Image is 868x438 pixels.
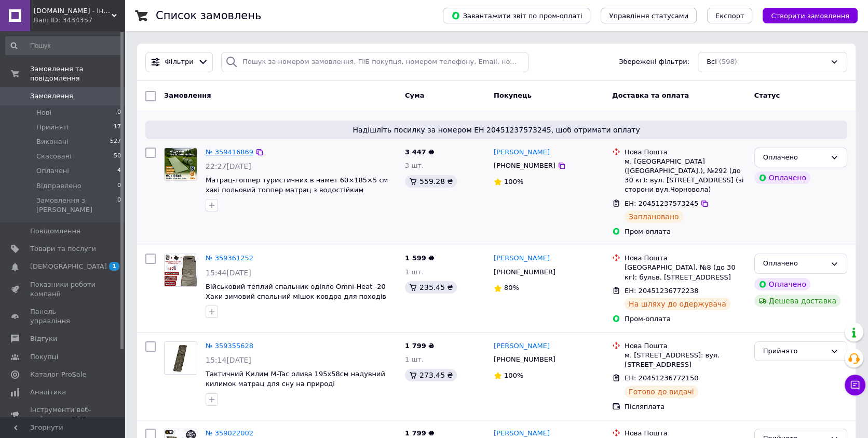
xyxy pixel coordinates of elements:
span: [DEMOGRAPHIC_DATA] [30,262,107,271]
input: Пошук [5,36,122,55]
span: Інструменти веб-майстра та SEO [30,405,96,424]
span: Покупці [30,352,58,362]
span: Відгуки [30,334,57,343]
span: 0 [117,181,121,191]
span: Товари та послуги [30,244,96,254]
span: Управління статусами [609,12,688,20]
span: Виконані [36,137,69,147]
span: Нові [36,108,51,117]
span: Відправлено [36,181,82,191]
div: Ваш ID: 3434357 [34,16,125,25]
h1: Список замовлень [156,9,261,22]
button: Управління статусами [601,8,697,23]
span: 0 [117,196,121,215]
span: 15k.shop - Інтернет магазин для туризму, відпочинку та спорядження ! [34,6,112,16]
span: 50 [114,152,121,161]
span: Замовлення [30,91,73,101]
span: Замовлення з [PERSON_NAME] [36,196,117,215]
span: Каталог ProSale [30,370,86,379]
a: Створити замовлення [752,11,858,19]
button: Експорт [707,8,753,23]
span: Експорт [715,12,744,20]
span: Оплачені [36,166,69,176]
button: Завантажити звіт по пром-оплаті [443,8,590,23]
span: 1 [109,262,119,271]
span: Панель управління [30,307,96,326]
span: Повідомлення [30,227,80,236]
span: 4 [117,166,121,176]
span: Замовлення та повідомлення [30,64,125,83]
span: 0 [117,108,121,117]
span: 527 [110,137,121,147]
button: Чат з покупцем [845,375,865,395]
span: Скасовані [36,152,72,161]
span: Показники роботи компанії [30,280,96,299]
span: Аналітика [30,388,66,397]
span: Завантажити звіт по пром-оплаті [451,11,582,20]
span: Створити замовлення [771,12,849,20]
span: Прийняті [36,123,69,132]
span: 17 [114,123,121,132]
button: Створити замовлення [763,8,858,23]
